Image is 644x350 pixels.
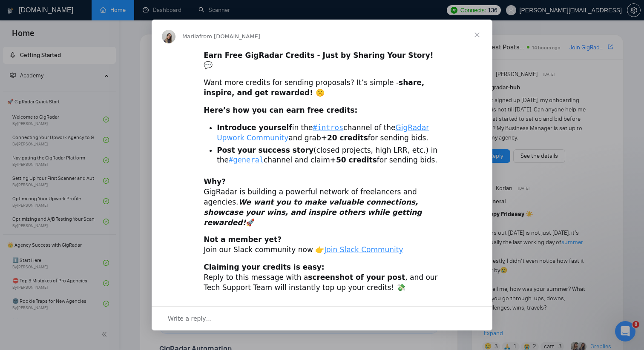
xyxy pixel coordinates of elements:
[462,20,492,50] span: Close
[313,123,344,132] a: #intros
[204,235,282,244] b: Not a member yet?
[217,145,440,166] li: (closed projects, high LRR, etc.) in the channel and claim for sending bids.
[217,123,440,143] li: in the channel of the and grab for sending bids.
[152,306,492,330] div: Open conversation and reply
[217,123,292,132] b: Introduce yourself
[204,177,440,228] div: GigRadar is building a powerful network of freelancers and agencies. 🚀
[204,177,226,186] b: Why?
[330,156,377,164] b: +50 credits
[204,262,440,293] div: Reply to this message with a , and our Tech Support Team will instantly top up your credits! 💸
[229,156,264,164] a: #general
[217,123,429,142] a: GigRadar Upwork Community
[204,235,440,255] div: Join our Slack community now 👉
[324,245,403,254] a: Join Slack Community
[204,51,440,71] div: 💬
[217,146,313,154] b: Post your success story
[162,30,175,43] img: Profile image for Mariia
[204,198,422,227] i: We want you to make valuable connections, showcase your wins, and inspire others while getting re...
[308,273,405,282] b: screenshot of your post
[204,51,433,60] b: Earn Free GigRadar Credits - Just by Sharing Your Story!
[321,134,368,142] b: +20 credits
[204,78,440,98] div: Want more credits for sending proposals? It’s simple -
[204,106,357,114] b: Here’s how you can earn free credits:
[204,263,325,271] b: Claiming your credits is easy:
[182,33,199,40] span: Mariia
[168,313,212,324] span: Write a reply…
[199,33,260,40] span: from [DOMAIN_NAME]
